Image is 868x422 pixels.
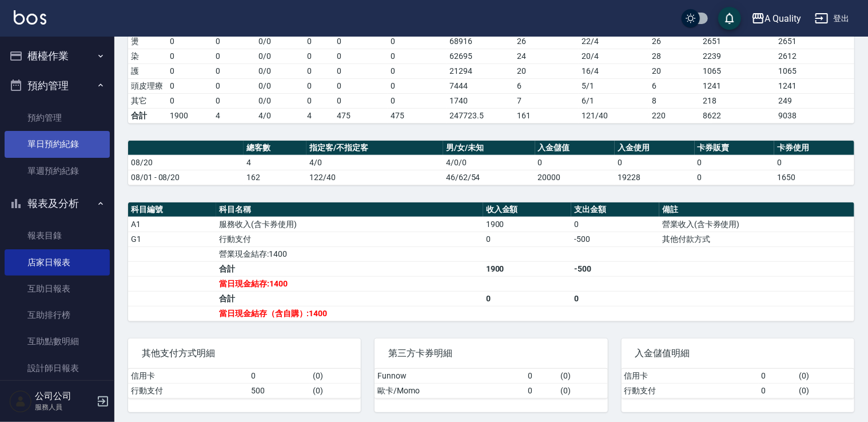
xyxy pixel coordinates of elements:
span: 入金儲值明細 [635,348,841,359]
td: 行動支付 [128,383,248,398]
td: 0 [304,34,334,49]
td: 9038 [775,108,856,123]
span: 第三方卡券明細 [388,348,594,359]
th: 卡券販賣 [695,141,775,156]
td: 合計 [216,291,483,306]
td: 247723.5 [447,108,514,123]
td: 1650 [774,170,854,185]
td: 26 [649,34,700,49]
th: 入金使用 [615,141,695,156]
td: 0 [334,78,388,93]
td: 20000 [535,170,615,185]
th: 總客數 [244,141,306,156]
td: 0 [774,155,854,170]
td: 1241 [775,78,856,93]
td: 0 / 0 [256,34,304,49]
a: 互助排行榜 [5,302,110,328]
td: 0 [213,63,256,78]
td: 1065 [775,63,856,78]
td: 0 [304,78,334,93]
td: 其他付款方式 [659,232,854,246]
td: ( 0 ) [558,369,608,384]
td: 475 [388,108,447,123]
td: 行動支付 [622,383,759,398]
td: 0 [213,93,256,108]
td: 5 / 1 [579,78,649,93]
td: G1 [128,232,216,246]
td: 4/0/0 [443,155,535,170]
th: 科目名稱 [216,202,483,217]
td: 218 [700,93,776,108]
button: 登出 [810,8,854,29]
td: ( 0 ) [558,383,608,398]
td: 16 / 4 [579,63,649,78]
td: 0 / 0 [256,49,304,63]
td: 0 [388,93,447,108]
td: 1900 [167,108,213,123]
td: 護 [128,63,167,78]
td: A1 [128,217,216,232]
td: 0 [759,383,797,398]
td: 24 [514,49,579,63]
td: 8 [649,93,700,108]
td: -500 [571,261,659,276]
a: 單週預約紀錄 [5,158,110,184]
td: Funnow [375,369,525,384]
th: 科目編號 [128,202,216,217]
td: 26 [514,34,579,49]
td: 0 [571,291,659,306]
td: 其它 [128,93,167,108]
td: ( 0 ) [796,369,854,384]
a: 互助日報表 [5,276,110,302]
td: 0 [695,170,775,185]
td: 1740 [447,93,514,108]
td: 0 [388,49,447,63]
table: a dense table [622,369,854,399]
td: 08/01 - 08/20 [128,170,244,185]
td: 500 [248,383,310,398]
td: 6 / 1 [579,93,649,108]
td: 1241 [700,78,776,93]
td: 0 [304,49,334,63]
td: 0 [167,78,213,93]
td: 0 [695,155,775,170]
a: 設計師日報表 [5,355,110,381]
td: 19228 [615,170,695,185]
td: 20 [514,63,579,78]
button: 櫃檯作業 [5,41,110,71]
td: 0 / 0 [256,78,304,93]
td: 0 [213,78,256,93]
td: 1065 [700,63,776,78]
td: 0 [535,155,615,170]
td: 6 [649,78,700,93]
td: 0 [483,291,571,306]
a: 報表目錄 [5,222,110,249]
button: 預約管理 [5,71,110,101]
td: 475 [334,108,388,123]
td: 249 [775,93,856,108]
td: 0 [483,232,571,246]
td: 68916 [447,34,514,49]
td: 1900 [483,261,571,276]
th: 男/女/未知 [443,141,535,156]
td: 0 / 0 [256,93,304,108]
td: 62695 [447,49,514,63]
div: A Quality [765,11,802,26]
td: 46/62/54 [443,170,535,185]
td: 161 [514,108,579,123]
td: 0 [388,63,447,78]
td: 121/40 [579,108,649,123]
td: 行動支付 [216,232,483,246]
a: 店家日報表 [5,249,110,276]
td: 8622 [700,108,776,123]
td: 信用卡 [128,369,248,384]
td: 2651 [700,34,776,49]
table: a dense table [128,202,854,321]
td: 0 / 0 [256,63,304,78]
td: ( 0 ) [310,383,361,398]
td: 服務收入(含卡券使用) [216,217,483,232]
h5: 公司公司 [35,391,93,402]
img: Logo [14,10,46,25]
td: 2612 [775,49,856,63]
th: 收入金額 [483,202,571,217]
